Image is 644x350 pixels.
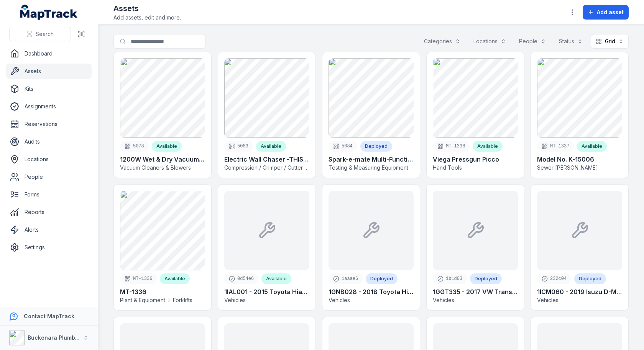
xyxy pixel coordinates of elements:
a: Assignments [6,99,92,114]
button: Grid [591,34,629,49]
button: People [514,34,551,49]
button: Categories [419,34,465,49]
strong: Buckenara Plumbing Gas & Electrical [28,334,128,341]
a: Locations [6,152,92,167]
a: MapTrack [20,5,78,20]
a: Audits [6,134,92,149]
span: Search [36,30,54,38]
a: Dashboard [6,46,92,61]
a: Kits [6,81,92,96]
a: Alerts [6,222,92,237]
button: Search [9,27,71,41]
span: Add assets, edit and more. [113,14,181,21]
span: Add asset [597,8,624,16]
strong: Contact MapTrack [24,313,74,319]
a: Settings [6,240,92,255]
a: Forms [6,187,92,202]
a: Reservations [6,116,92,132]
a: Reports [6,204,92,220]
h2: Assets [113,3,181,14]
button: Add asset [583,5,629,20]
button: Locations [468,34,511,49]
button: Status [554,34,588,49]
a: People [6,169,92,185]
a: Assets [6,64,92,79]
